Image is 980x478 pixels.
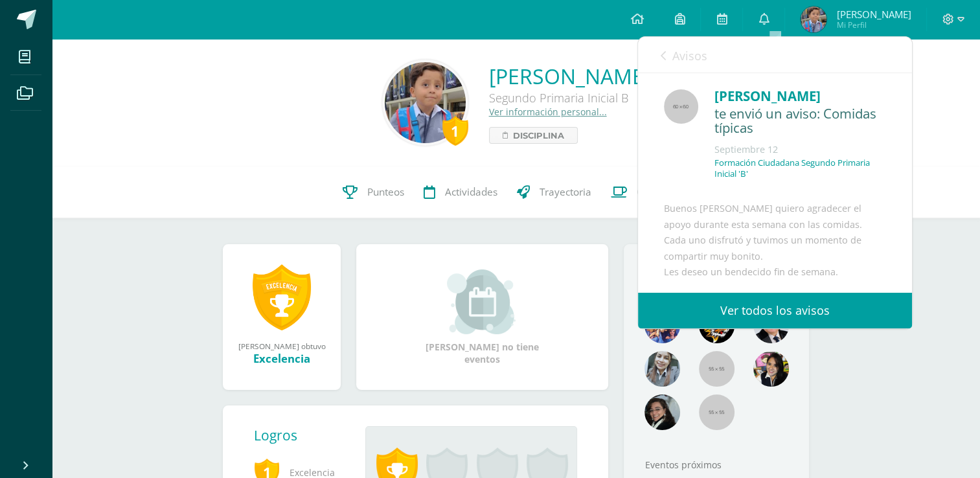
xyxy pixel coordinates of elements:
div: Logros [254,426,355,444]
p: Formación Ciudadana Segundo Primaria Inicial 'B' [714,157,886,179]
div: [PERSON_NAME] no tiene eventos [418,269,547,365]
span: Avisos [672,48,707,63]
span: Punteos [367,185,404,199]
span: [PERSON_NAME] [836,8,911,21]
a: Actividades [414,166,507,218]
img: event_small.png [447,269,518,334]
div: [PERSON_NAME] obtuvo [236,341,328,351]
div: Buenos [PERSON_NAME] quiero agradecer el apoyo durante esta semana con las comidas. Cada uno disf... [664,201,886,375]
a: Contactos [601,166,692,218]
div: 1 [442,116,468,146]
span: Mi Perfil [836,19,911,30]
img: 6377130e5e35d8d0020f001f75faf696.png [644,394,680,430]
a: Ver información personal... [489,106,607,118]
img: 45bd7986b8947ad7e5894cbc9b781108.png [644,351,680,387]
div: Segundo Primaria Inicial B [489,90,650,106]
img: 55x55 [699,351,735,387]
div: Eventos próximos [640,459,793,471]
img: de52d14a6cc5fa355242f1bbd6031a88.png [801,6,826,32]
img: ddcb7e3f3dd5693f9a3e043a79a89297.png [753,351,789,387]
img: 55x55 [699,394,735,430]
a: Punteos [333,166,414,218]
span: Disciplina [513,128,564,143]
div: Septiembre 12 [714,143,886,156]
a: Ver todos los avisos [638,293,912,328]
div: te envió un aviso: Comidas típicas [714,106,886,137]
img: 4f60e660c72cfdfe22961a410261bdf5.png [385,62,466,143]
a: Disciplina [489,127,578,144]
span: Contactos [637,185,682,199]
span: Trayectoria [540,185,591,199]
img: 60x60 [664,89,698,124]
a: Trayectoria [507,166,601,218]
a: [PERSON_NAME] [489,62,650,90]
div: [PERSON_NAME] [714,86,886,106]
div: Excelencia [236,351,328,366]
span: Actividades [445,185,497,199]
